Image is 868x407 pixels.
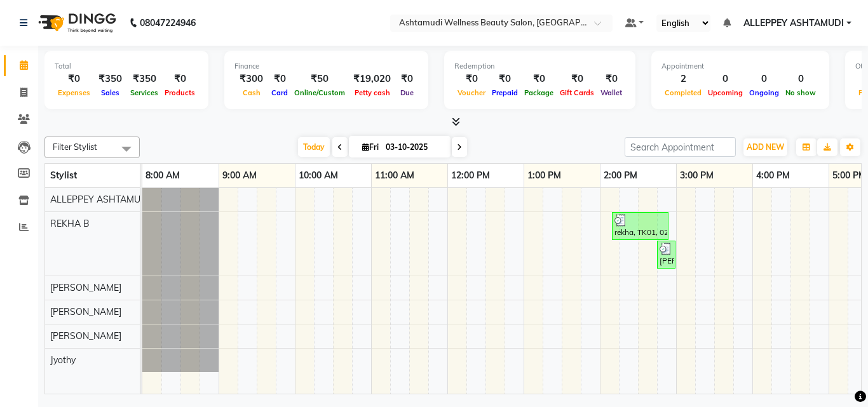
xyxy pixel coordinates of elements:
div: ₹0 [557,72,597,86]
a: 9:00 AM [219,166,260,185]
span: Upcoming [705,88,746,97]
span: [PERSON_NAME] [50,282,121,293]
div: ₹0 [454,72,489,86]
img: logo [32,5,119,41]
span: Due [397,88,417,97]
a: 4:00 PM [753,166,793,185]
div: 2 [661,72,705,86]
div: [PERSON_NAME], TK02, 02:45 PM-03:00 PM, Eyebrows Threading [658,243,674,267]
span: Today [298,137,330,157]
span: Voucher [454,88,489,97]
span: Ongoing [746,88,782,97]
span: REKHA B [50,218,90,229]
input: Search Appointment [625,137,736,157]
span: Gift Cards [557,88,597,97]
span: No show [782,88,819,97]
span: Sales [98,88,123,97]
span: Prepaid [489,88,521,97]
a: 2:00 PM [600,166,641,185]
span: Wallet [597,88,625,97]
span: Online/Custom [291,88,348,97]
a: 10:00 AM [295,166,341,185]
span: Expenses [55,88,93,97]
div: 0 [746,72,782,86]
div: rekha, TK01, 02:10 PM-02:55 PM, Under Arm Waxing,Eyebrows Threading [613,214,667,238]
span: Petty cash [351,88,393,97]
span: Fri [359,142,382,152]
span: Stylist [50,170,77,181]
a: 12:00 PM [448,166,493,185]
div: Redemption [454,61,625,72]
span: Jyothy [50,354,76,366]
div: ₹350 [93,72,127,86]
div: 0 [705,72,746,86]
span: Completed [661,88,705,97]
span: Filter Stylist [53,142,97,152]
a: 8:00 AM [142,166,183,185]
span: [PERSON_NAME] [50,306,121,317]
div: ₹0 [55,72,93,86]
span: ADD NEW [747,142,784,152]
span: Cash [240,88,264,97]
span: Package [521,88,557,97]
div: Appointment [661,61,819,72]
span: [PERSON_NAME] [50,330,121,342]
span: ALLEPPEY ASHTAMUDI [50,194,149,205]
span: Services [127,88,161,97]
a: 3:00 PM [677,166,717,185]
div: ₹0 [268,72,291,86]
div: ₹0 [489,72,521,86]
span: Products [161,88,198,97]
div: ₹0 [161,72,198,86]
span: Card [268,88,291,97]
b: 08047224946 [140,5,196,41]
div: ₹50 [291,72,348,86]
div: ₹19,020 [348,72,396,86]
div: 0 [782,72,819,86]
div: ₹0 [597,72,625,86]
a: 11:00 AM [372,166,417,185]
span: ALLEPPEY ASHTAMUDI [743,17,844,30]
button: ADD NEW [743,138,787,156]
div: ₹300 [234,72,268,86]
input: 2025-10-03 [382,138,445,157]
div: ₹0 [521,72,557,86]
div: Total [55,61,198,72]
div: Finance [234,61,418,72]
div: ₹0 [396,72,418,86]
a: 1:00 PM [524,166,564,185]
div: ₹350 [127,72,161,86]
